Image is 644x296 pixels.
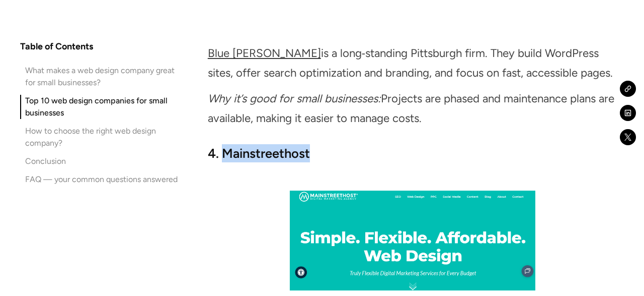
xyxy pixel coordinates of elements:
a: Top 10 web design companies for small businesses [20,95,179,119]
strong: 4. Mainstreethost [208,146,310,161]
div: Conclusion [25,155,66,167]
div: How to choose the right web design company? [25,125,179,149]
a: FAQ — your common questions answered [20,173,179,186]
a: Conclusion [20,155,179,167]
div: What makes a web design company great for small businesses? [25,65,179,89]
a: Blue [PERSON_NAME] [208,46,321,60]
div: Top 10 web design companies for small businesses [25,95,179,119]
div: FAQ — your common questions answered [25,173,178,186]
a: What makes a web design company great for small businesses? [20,65,179,89]
h4: Table of Contents [20,40,93,52]
p: is a long‑standing Pittsburgh firm. They build WordPress sites, offer search optimization and bra... [208,43,617,83]
em: Why it’s good for small businesses: [208,92,381,105]
p: Projects are phased and maintenance plans are available, making it easier to manage costs. [208,89,617,128]
a: How to choose the right web design company? [20,125,179,149]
